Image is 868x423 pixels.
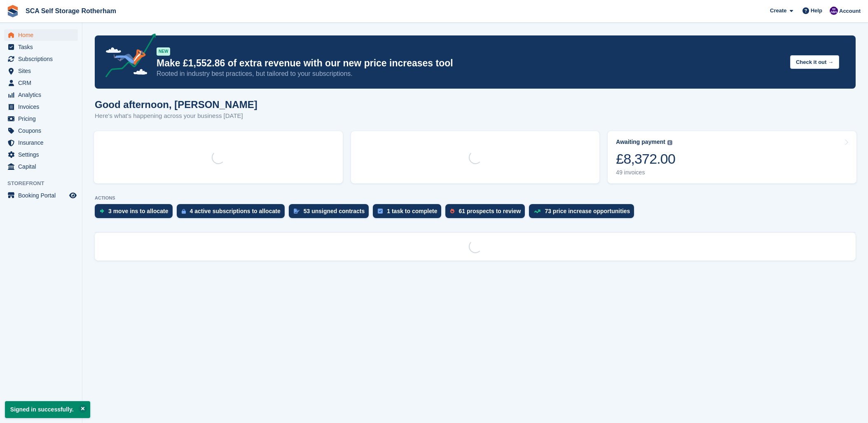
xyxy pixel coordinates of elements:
[95,111,257,121] p: Here's what's happening across your business [DATE]
[100,209,104,214] img: move_ins_to_allocate_icon-fdf77a2bb77ea45bf5b3d319d69a93e2d87916cf1d5bf7949dd705db3b84f3ca.svg
[4,89,78,101] a: menu
[770,7,786,15] span: Create
[5,401,90,418] p: Signed in successfully.
[22,4,119,18] a: SCA Self Storage Rotherham
[18,125,68,136] span: Coupons
[18,149,68,160] span: Settings
[4,29,78,41] a: menu
[95,204,177,222] a: 3 move ins to allocate
[68,190,78,200] a: Preview store
[616,150,675,167] div: £8,372.00
[190,208,281,214] div: 4 active subscriptions to allocate
[289,204,373,222] a: 53 unsigned contracts
[4,125,78,136] a: menu
[529,204,638,222] a: 73 price increase opportunities
[18,101,68,113] span: Invoices
[667,140,672,145] img: icon-info-grey-7440780725fd019a000dd9b08b2336e03edf1995a4989e88bcd33f0948082b44.svg
[608,131,856,183] a: Awaiting payment £8,372.00 49 invoices
[445,204,529,222] a: 61 prospects to review
[157,57,784,69] p: Make £1,552.86 of extra revenue with our new price increases tool
[616,139,665,146] div: Awaiting payment
[98,33,156,80] img: price-adjustments-announcement-icon-8257ccfd72463d97f412b2fc003d46551f7dbcb40ab6d574587a9cd5c0d94...
[157,69,784,78] p: Rooted in industry best practices, but tailored to your subscriptions.
[4,41,78,53] a: menu
[545,208,630,214] div: 73 price increase opportunities
[18,190,68,201] span: Booking Portal
[4,65,78,77] a: menu
[95,195,856,201] p: ACTIONS
[182,209,186,214] img: active_subscription_to_allocate_icon-d502201f5373d7db506a760aba3b589e785aa758c864c3986d89f69b8ff3...
[4,190,78,201] a: menu
[373,204,445,222] a: 1 task to complete
[387,208,437,214] div: 1 task to complete
[18,53,68,65] span: Subscriptions
[4,101,78,113] a: menu
[4,161,78,172] a: menu
[811,7,822,15] span: Help
[18,77,68,89] span: CRM
[18,89,68,101] span: Analytics
[7,5,19,17] img: stora-icon-8386f47178a22dfd0bd8f6a31ec36ba5ce8667c1dd55bd0f319d3a0aa187defe.svg
[95,99,257,110] h1: Good afternoon, [PERSON_NAME]
[4,149,78,160] a: menu
[839,7,861,15] span: Account
[18,41,68,53] span: Tasks
[378,209,383,214] img: task-75834270c22a3079a89374b754ae025e5fb1db73e45f91037f5363f120a921f8.svg
[18,65,68,77] span: Sites
[18,137,68,148] span: Insurance
[4,113,78,125] a: menu
[294,209,299,214] img: contract_signature_icon-13c848040528278c33f63329250d36e43548de30e8caae1d1a13099fd9432cc5.svg
[4,137,78,148] a: menu
[616,169,675,176] div: 49 invoices
[790,55,839,69] button: Check it out →
[18,29,68,41] span: Home
[4,77,78,89] a: menu
[830,7,838,15] img: Kelly Neesham
[7,179,82,188] span: Storefront
[4,53,78,65] a: menu
[157,47,170,56] div: NEW
[304,208,365,214] div: 53 unsigned contracts
[450,209,454,214] img: prospect-51fa495bee0391a8d652442698ab0144808aea92771e9ea1ae160a38d050c398.svg
[18,113,68,125] span: Pricing
[108,208,168,214] div: 3 move ins to allocate
[18,161,68,172] span: Capital
[534,209,540,213] img: price_increase_opportunities-93ffe204e8149a01c8c9dc8f82e8f89637d9d84a8eef4429ea346261dce0b2c0.svg
[177,204,289,222] a: 4 active subscriptions to allocate
[459,208,521,214] div: 61 prospects to review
